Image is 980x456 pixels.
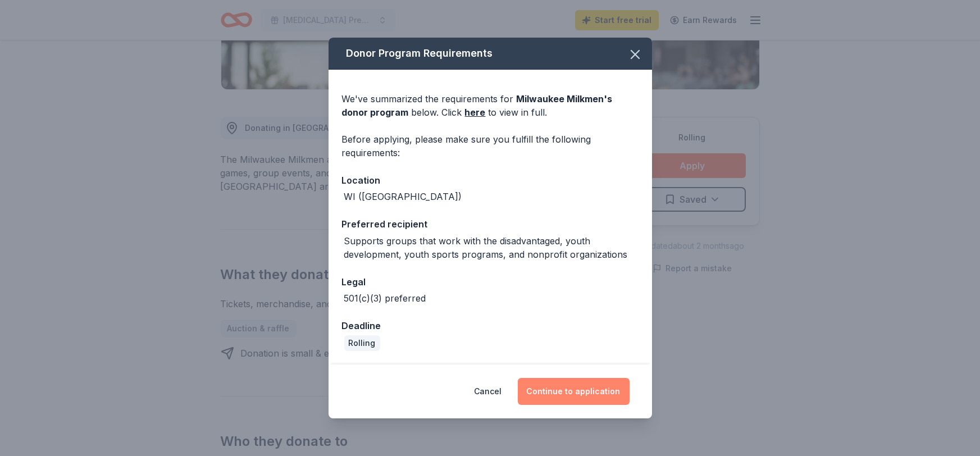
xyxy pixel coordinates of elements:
div: Legal [342,275,639,289]
button: Cancel [475,378,502,405]
div: Location [342,173,639,188]
div: WI ([GEOGRAPHIC_DATA]) [344,190,462,203]
div: Deadline [342,318,639,333]
button: Continue to application [518,378,630,405]
div: Supports groups that work with the disadvantaged, youth development, youth sports programs, and n... [344,234,639,261]
div: Before applying, please make sure you fulfill the following requirements: [342,133,639,159]
div: Preferred recipient [342,217,639,231]
div: Donor Program Requirements [329,38,652,70]
div: 501(c)(3) preferred [344,291,426,305]
div: Rolling [344,335,380,351]
div: We've summarized the requirements for below. Click to view in full. [342,92,639,119]
a: here [465,106,486,119]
